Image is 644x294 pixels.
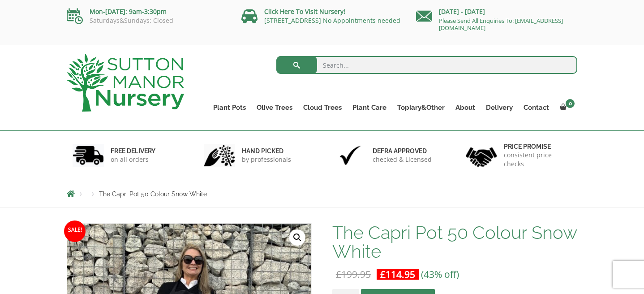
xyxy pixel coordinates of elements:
[373,147,432,155] h6: Defra approved
[67,54,184,112] img: logo
[242,155,291,164] p: by professionals
[373,155,432,164] p: checked & Licensed
[347,101,392,114] a: Plant Care
[481,101,518,114] a: Delivery
[67,190,577,197] nav: Breadcrumbs
[289,229,305,246] a: View full-screen image gallery
[566,99,575,108] span: 0
[335,144,366,167] img: 3.jpg
[518,101,554,114] a: Contact
[466,142,497,169] img: 4.jpg
[67,6,228,17] p: Mon-[DATE]: 9am-3:30pm
[504,143,572,151] h6: Price promise
[204,144,235,167] img: 2.jpg
[421,268,459,281] span: (43% off)
[111,147,155,155] h6: FREE DELIVERY
[554,101,577,114] a: 0
[380,268,386,281] span: £
[208,101,251,114] a: Plant Pots
[242,147,291,155] h6: hand picked
[332,223,577,261] h1: The Capri Pot 50 Colour Snow White
[450,101,481,114] a: About
[99,190,207,198] span: The Capri Pot 50 Colour Snow White
[380,268,415,281] bdi: 114.95
[67,17,228,24] p: Saturdays&Sundays: Closed
[336,268,341,281] span: £
[251,101,298,114] a: Olive Trees
[264,7,345,16] a: Click Here To Visit Nursery!
[73,144,104,167] img: 1.jpg
[416,6,577,17] p: [DATE] - [DATE]
[64,220,86,242] span: Sale!
[264,16,400,25] a: [STREET_ADDRESS] No Appointments needed
[504,151,572,169] p: consistent price checks
[276,56,578,74] input: Search...
[392,101,450,114] a: Topiary&Other
[439,17,563,32] a: Please Send All Enquiries To: [EMAIL_ADDRESS][DOMAIN_NAME]
[298,101,347,114] a: Cloud Trees
[336,268,371,281] bdi: 199.95
[111,155,155,164] p: on all orders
